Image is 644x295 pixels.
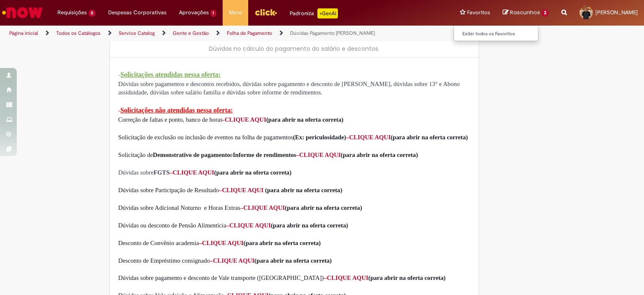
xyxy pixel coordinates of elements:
[230,151,233,158] span: e
[57,8,87,17] span: Requisições
[244,240,321,246] span: (para abrir na oferta correta)
[120,107,233,114] span: Solicitações não atendidas nessa oferta:
[226,222,229,229] span: –
[9,30,38,37] a: Página inicial
[266,116,343,123] span: (para abrir na oferta correta)
[285,204,362,211] span: (para abrir na oferta correta)
[118,107,120,114] span: -
[173,30,209,37] a: Gente e Gestão
[153,151,230,158] span: Demonstrativo de pagamento
[210,257,213,264] span: –
[118,71,120,78] span: -
[299,151,341,158] a: CLIQUE AQUI
[346,134,349,141] span: –
[254,6,277,18] img: click_logo_yellow_360x200.png
[170,169,173,176] span: –
[222,187,263,193] a: CLIQUE AQUI
[118,257,210,264] span: Desconto de Empréstimo consignado
[296,151,299,158] span: –
[290,8,338,18] div: Padroniza
[341,151,418,158] span: (para abrir na oferta correta)
[223,116,225,123] span: -
[227,30,272,37] a: Folha de Pagamento
[467,8,490,17] span: Favoritos
[1,4,44,21] img: ServiceNow
[213,257,254,264] a: CLIQUE AQUI
[454,29,546,39] a: Exibir todos os Favoritos
[229,222,271,229] a: CLIQUE AQUI
[119,30,155,37] a: Service Catalog
[243,204,285,211] a: CLIQUE AQUI
[173,169,214,176] a: CLIQUE AQUI
[118,187,219,193] span: Dúvidas sobre Participação de Resultado
[369,274,446,281] span: (para abrir na oferta correta)
[179,8,209,17] span: Aprovações
[118,134,293,141] span: Solicitação de exclusão ou inclusão de eventos na folha de pagamentos
[210,10,217,17] span: 1
[219,187,222,193] span: –
[118,274,324,281] span: Dúvidas sobre pagamento e desconto de Vale transporte ([GEOGRAPHIC_DATA])
[595,9,638,16] span: [PERSON_NAME]
[118,44,470,53] div: Dúvidas no cálculo do pagamento do salário e descontos.
[118,169,153,176] span: Dúvidas sobre
[324,274,327,281] span: –
[118,204,240,211] span: Dúvidas sobre Adicional Noturno e Horas Extras
[233,151,296,158] span: Informe de rendimentos
[120,71,221,78] span: Solicitações atendidas nessa oferta:
[293,134,468,141] span: (Ex: periculosidade)
[265,187,342,193] span: (para abrir na oferta correta)
[254,257,332,264] span: (para abrir na oferta correta)
[317,8,338,18] p: +GenAi
[118,80,470,97] p: Dúvidas sobre pagamentos e descontos recebidos, dúvidas sobre pagamento e desconto de [PERSON_NAM...
[56,30,101,37] a: Todos os Catálogos
[229,8,242,17] span: More
[391,134,468,141] span: (para abrir na oferta correta)
[108,8,166,17] span: Despesas Corporativas
[6,26,423,41] ul: Trilhas de página
[454,25,538,41] ul: Favoritos
[271,222,348,229] span: (para abrir na oferta correta)
[214,169,291,176] span: (para abrir na oferta correta)
[327,274,369,281] a: CLIQUE AQUI
[118,222,226,229] span: Dúvidas ou desconto de Pensão Alimentícia
[118,116,223,123] span: Correção de faltas e ponto, banco de horas
[503,9,549,17] a: Rascunhos
[290,30,375,37] a: Dúvidas Pagamento [PERSON_NAME]
[225,116,266,123] a: CLIQUE AQUI
[199,240,202,246] span: –
[118,240,199,246] span: Desconto de Convênio academia
[240,204,243,211] span: –
[153,169,169,176] span: FGTS
[510,8,540,16] span: Rascunhos
[541,9,549,17] span: 2
[118,151,153,158] span: Solicitação de
[349,134,391,141] a: CLIQUE AQUI
[202,240,244,246] a: CLIQUE AQUI
[88,10,96,17] span: 5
